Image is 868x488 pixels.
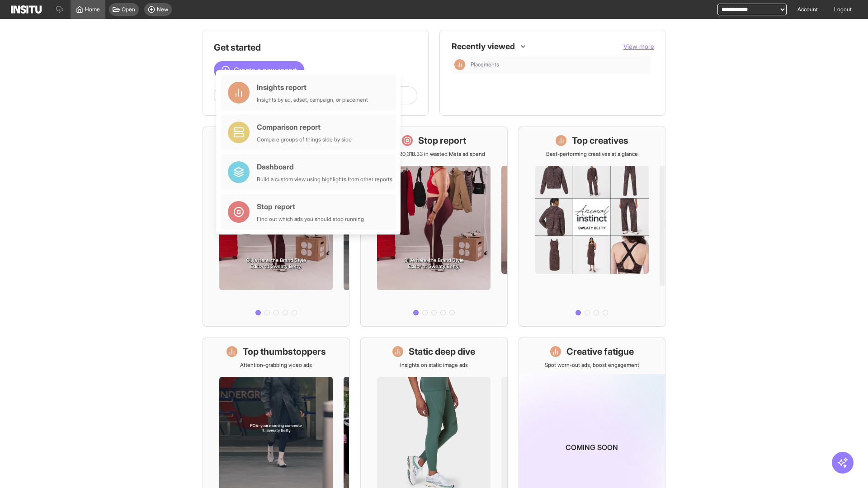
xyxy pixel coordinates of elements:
[257,122,352,132] div: Comparison report
[240,361,312,369] p: Attention-grabbing video ads
[257,201,364,212] div: Stop report
[214,41,417,54] h1: Get started
[360,127,507,327] a: Stop reportSave £20,318.33 in wasted Meta ad spend
[11,5,42,14] img: Logo
[409,345,475,358] h1: Static deep dive
[623,42,654,50] span: View more
[471,61,647,68] span: Placements
[122,6,135,13] span: Open
[234,65,297,75] span: Create a new report
[257,161,392,172] div: Dashboard
[203,127,349,327] a: What's live nowSee all active ads instantly
[157,6,168,13] span: New
[257,216,364,223] div: Find out which ads you should stop running
[257,176,392,183] div: Build a custom view using highlights from other reports
[257,82,368,93] div: Insights report
[519,127,665,327] a: Top creativesBest-performing creatives at a glance
[383,150,485,158] p: Save £20,318.33 in wasted Meta ad spend
[85,6,100,13] span: Home
[400,361,468,369] p: Insights on static image ads
[572,134,628,147] h1: Top creatives
[471,61,499,68] span: Placements
[546,150,638,158] p: Best-performing creatives at a glance
[257,96,368,103] div: Insights by ad, adset, campaign, or placement
[623,42,654,51] button: View more
[454,59,465,70] div: Insights
[243,345,326,358] h1: Top thumbstoppers
[214,61,304,79] button: Create a new report
[257,136,352,143] div: Compare groups of things side by side
[418,134,466,147] h1: Stop report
